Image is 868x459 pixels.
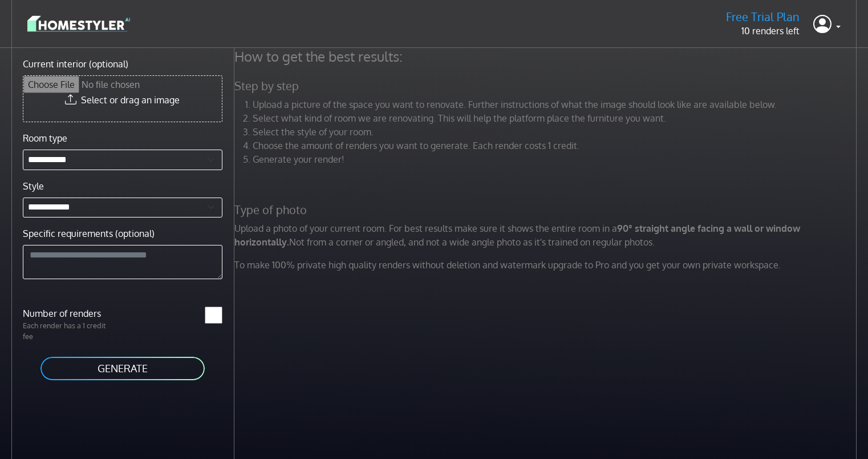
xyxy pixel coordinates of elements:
button: GENERATE [39,356,206,381]
p: Upload a photo of your current room. For best results make sure it shows the entire room in a Not... [228,222,866,249]
li: Generate your render! [253,152,859,166]
label: Specific requirements (optional) [23,227,155,240]
label: Current interior (optional) [23,57,128,71]
img: logo-3de290ba35641baa71223ecac5eacb59cb85b4c7fdf211dc9aaecaaee71ea2f8.svg [27,14,130,34]
label: Number of renders [16,307,123,320]
label: Room type [23,131,67,145]
li: Choose the amount of renders you want to generate. Each render costs 1 credit. [253,139,859,152]
li: Select what kind of room we are renovating. This will help the platform place the furniture you w... [253,111,859,125]
h5: Step by step [228,79,866,93]
h4: How to get the best results: [228,48,866,65]
li: Upload a picture of the space you want to renovate. Further instructions of what the image should... [253,98,859,111]
p: To make 100% private high quality renders without deletion and watermark upgrade to Pro and you g... [228,258,866,272]
p: 10 renders left [726,24,800,38]
h5: Free Trial Plan [726,10,800,24]
li: Select the style of your room. [253,125,859,139]
label: Style [23,179,44,193]
h5: Type of photo [228,203,866,217]
p: Each render has a 1 credit fee [16,320,123,342]
strong: 90° straight angle facing a wall or window horizontally. [234,223,800,248]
